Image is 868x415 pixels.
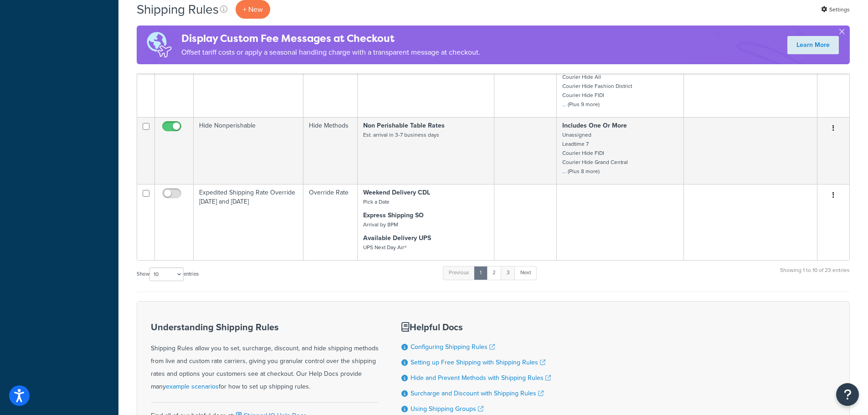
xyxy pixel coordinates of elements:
small: Est. arrival in 3-7 business days [363,131,439,139]
strong: Express Shipping SO [363,210,424,220]
a: Using Shipping Groups [411,404,483,414]
p: Offset tariff costs or apply a seasonal handling charge with a transparent message at checkout. [181,46,480,59]
a: Settings [821,3,850,16]
div: Shipping Rules allow you to set, surcharge, discount, and hide shipping methods from live and cus... [151,322,379,393]
strong: Includes One Or More [562,121,627,130]
div: Showing 1 to 10 of 23 entries [780,265,850,285]
h1: Shipping Rules [137,0,219,18]
small: Pick a Date [363,198,390,206]
a: 2 [487,266,502,280]
label: Show entries [137,267,199,281]
a: Next [514,266,537,280]
td: Override Rate [303,184,358,260]
a: 1 [474,266,488,280]
a: Hide and Prevent Methods with Shipping Rules [411,373,551,383]
h3: Understanding Shipping Rules [151,322,379,332]
small: UPS Next Day Air® [363,243,407,251]
button: Open Resource Center [836,383,859,406]
td: Hide Nonperishable [194,117,303,184]
img: duties-banner-06bc72dcb5fe05cb3f9472aba00be2ae8eb53ab6f0d8bb03d382ba314ac3c341.png [137,26,181,64]
small: Arrival by 8PM [363,220,398,229]
strong: Weekend Delivery CDL [363,188,430,197]
a: Previous [443,266,475,280]
strong: Non Perishable Table Rates [363,121,445,130]
a: Learn More [787,36,839,54]
a: Surcharge and Discount with Shipping Rules [411,389,544,398]
h3: Helpful Docs [401,322,551,332]
td: Hide Methods [303,117,358,184]
h4: Display Custom Fee Messages at Checkout [181,31,480,46]
strong: Available Delivery UPS [363,233,431,243]
a: 3 [501,266,515,280]
select: Showentries [149,267,184,281]
a: Configuring Shipping Rules [411,342,495,352]
small: Unassigned Courier Hide All Courier Hide Fashion District Courier Hide FIDI ... (Plus 9 more) [562,64,632,108]
a: Setting up Free Shipping with Shipping Rules [411,358,545,367]
small: Unassigned Leadtime 7 Courier Hide FIDI Courier Hide Grand Central ... (Plus 8 more) [562,131,628,175]
td: Expedited Shipping Rate Override [DATE] and [DATE] [194,184,303,260]
a: example scenarios [166,382,219,391]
